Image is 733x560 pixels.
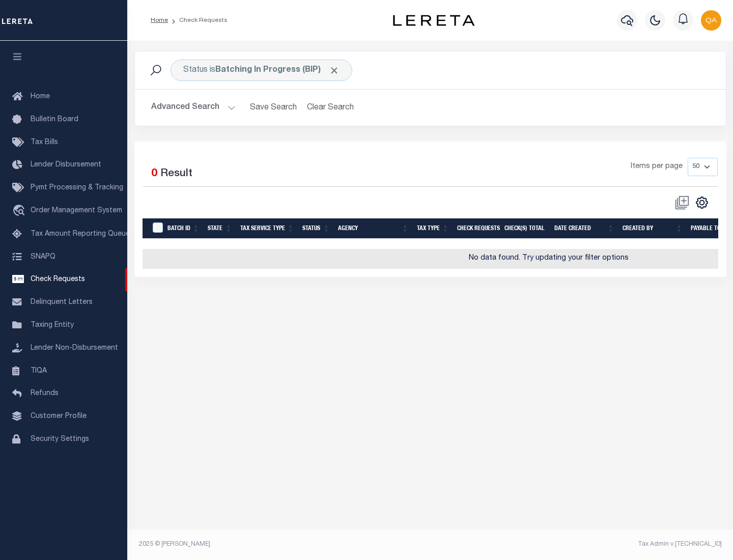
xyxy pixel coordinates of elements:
button: Save Search [244,98,303,118]
span: Home [31,93,50,100]
span: Tax Bills [31,139,58,146]
span: 0 [151,169,157,179]
span: Items per page [631,161,683,173]
span: SNAPQ [31,253,55,260]
span: Order Management System [31,207,122,214]
th: Date Created: activate to sort column ascending [550,218,618,239]
th: Tax Type: activate to sort column ascending [413,218,453,239]
span: Security Settings [31,436,89,443]
button: Advanced Search [151,98,236,118]
li: Check Requests [168,16,228,25]
span: Refunds [31,390,59,397]
div: Status is [171,60,352,81]
th: Created By: activate to sort column ascending [618,218,687,239]
span: Bulletin Board [31,116,78,123]
span: Pymt Processing & Tracking [31,184,123,191]
img: svg+xml;base64,PHN2ZyB4bWxucz0iaHR0cDovL3d3dy53My5vcmcvMjAwMC9zdmciIHBvaW50ZXItZXZlbnRzPSJub25lIi... [701,10,721,31]
span: Check Requests [31,276,85,283]
th: Tax Service Type: activate to sort column ascending [236,218,298,239]
th: Batch Id: activate to sort column ascending [163,218,204,239]
span: Taxing Entity [31,322,74,329]
b: Batching In Progress (BIP) [215,66,340,74]
span: Lender Disbursement [31,161,101,169]
span: TIQA [31,367,47,374]
i: travel_explore [12,205,29,218]
img: logo-dark.svg [393,15,474,26]
span: Delinquent Letters [31,299,93,306]
span: Click to Remove [329,65,340,76]
th: Check Requests [453,218,500,239]
th: State: activate to sort column ascending [204,218,236,239]
button: Clear Search [303,98,358,118]
th: Status: activate to sort column ascending [298,218,334,239]
span: Customer Profile [31,413,87,420]
label: Result [160,166,192,182]
span: Tax Amount Reporting Queue [31,231,130,238]
div: 2025 © [PERSON_NAME]. [131,540,431,549]
div: Tax Admin v.[TECHNICAL_ID] [438,540,722,549]
th: Agency: activate to sort column ascending [334,218,413,239]
a: Home [151,17,168,23]
th: Check(s) Total [500,218,550,239]
span: Lender Non-Disbursement [31,345,118,352]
